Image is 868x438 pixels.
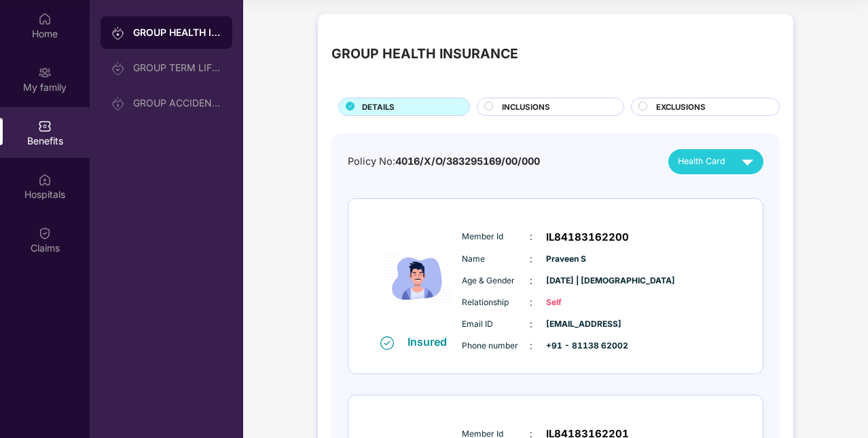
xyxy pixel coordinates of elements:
[530,273,532,288] span: :
[408,335,455,349] div: Insured
[380,336,394,350] img: svg+xml;base64,PHN2ZyB4bWxucz0iaHR0cDovL3d3dy53My5vcmcvMjAwMC9zdmciIHdpZHRoPSIxNiIgaGVpZ2h0PSIxNi...
[38,119,52,133] img: svg+xml;base64,PHN2ZyBpZD0iQmVuZWZpdHMiIHhtbG5zPSJodHRwOi8vd3d3LnczLm9yZy8yMDAwL3N2ZyIgd2lkdGg9Ij...
[656,101,706,113] span: EXCLUSIONS
[530,338,532,353] span: :
[546,229,629,245] span: IL84183162200
[462,296,530,309] span: Relationship
[546,340,614,353] span: +91 - 81138 62002
[530,252,532,266] span: :
[38,173,52,186] img: svg+xml;base64,PHN2ZyBpZD0iSG9zcGl0YWxzIiB4bWxucz0iaHR0cDovL3d3dy53My5vcmcvMjAwMC9zdmciIHdpZHRoPS...
[546,253,614,266] span: Praveen S
[546,296,614,309] span: Self
[462,231,530,243] span: Member Id
[38,226,52,240] img: svg+xml;base64,PHN2ZyBpZD0iQ2xhaW0iIHhtbG5zPSJodHRwOi8vd3d3LnczLm9yZy8yMDAwL3N2ZyIgd2lkdGg9IjIwIi...
[546,275,614,287] span: [DATE] | [DEMOGRAPHIC_DATA]
[462,253,530,266] span: Name
[546,318,614,331] span: [EMAIL_ADDRESS]
[530,295,532,310] span: :
[395,155,540,167] span: 4016/X/O/383295169/00/000
[736,150,759,174] img: svg+xml;base64,PHN2ZyB4bWxucz0iaHR0cDovL3d3dy53My5vcmcvMjAwMC9zdmciIHZpZXdCb3g9IjAgMCAyNCAyNCIgd2...
[38,66,52,79] img: svg+xml;base64,PHN2ZyB3aWR0aD0iMjAiIGhlaWdodD0iMjAiIHZpZXdCb3g9IjAgMCAyMCAyMCIgZmlsbD0ibm9uZSIgeG...
[462,340,530,353] span: Phone number
[331,43,518,64] div: GROUP HEALTH INSURANCE
[668,149,763,174] button: Health Card
[462,275,530,287] span: Age & Gender
[377,222,458,334] img: icon
[530,229,532,244] span: :
[111,62,125,75] img: svg+xml;base64,PHN2ZyB3aWR0aD0iMjAiIGhlaWdodD0iMjAiIHZpZXdCb3g9IjAgMCAyMCAyMCIgZmlsbD0ibm9uZSIgeG...
[133,26,221,39] div: GROUP HEALTH INSURANCE
[133,62,221,73] div: GROUP TERM LIFE INSURANCE
[348,154,540,170] div: Policy No:
[502,101,550,113] span: INCLUSIONS
[362,101,395,113] span: DETAILS
[462,318,530,331] span: Email ID
[678,155,725,168] span: Health Card
[38,12,52,26] img: svg+xml;base64,PHN2ZyBpZD0iSG9tZSIgeG1sbnM9Imh0dHA6Ly93d3cudzMub3JnLzIwMDAvc3ZnIiB3aWR0aD0iMjAiIG...
[530,317,532,332] span: :
[111,26,125,40] img: svg+xml;base64,PHN2ZyB3aWR0aD0iMjAiIGhlaWdodD0iMjAiIHZpZXdCb3g9IjAgMCAyMCAyMCIgZmlsbD0ibm9uZSIgeG...
[111,97,125,111] img: svg+xml;base64,PHN2ZyB3aWR0aD0iMjAiIGhlaWdodD0iMjAiIHZpZXdCb3g9IjAgMCAyMCAyMCIgZmlsbD0ibm9uZSIgeG...
[133,98,221,108] div: GROUP ACCIDENTAL INSURANCE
